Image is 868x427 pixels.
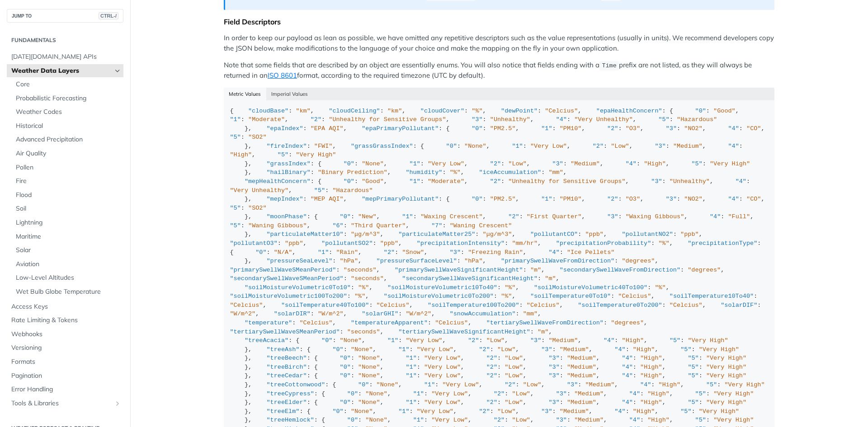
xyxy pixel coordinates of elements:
[11,316,121,325] span: Rate Limiting & Tokens
[16,191,121,200] span: Flood
[424,355,461,361] span: "Very Low"
[428,178,464,185] span: "Moderate"
[626,196,640,202] span: "O3"
[267,258,333,264] span: "pressureSeaLevel"
[688,337,728,344] span: "Very High"
[541,346,552,353] span: "3"
[267,169,311,176] span: "hailBinary"
[245,319,292,326] span: "temperature"
[267,355,307,361] span: "treeBeech"
[230,328,340,335] span: "tertiarySwellWaveSMeanPeriod"
[387,284,497,291] span: "soilMoistureVolumetric10To40"
[508,160,527,167] span: "Low"
[548,249,559,256] span: "4"
[640,355,662,361] span: "High"
[548,355,559,361] span: "3"
[560,196,582,202] span: "PM10"
[541,125,552,132] span: "1"
[7,9,123,23] button: JUMP TOCTRL-/
[11,105,123,119] a: Weather Codes
[299,319,332,326] span: "Celcius"
[7,300,123,314] a: Access Keys
[472,196,482,202] span: "0"
[16,108,121,117] span: Weather Codes
[344,160,354,167] span: "0"
[11,258,123,271] a: Aviation
[230,302,263,309] span: "Celcius"
[11,119,123,133] a: Historical
[545,108,578,114] span: "Celcius"
[501,293,512,300] span: "%"
[344,267,377,273] span: "seconds"
[607,196,618,202] span: "2"
[490,196,516,202] span: "PM2.5"
[230,222,241,229] span: "5"
[410,160,420,167] span: "1"
[11,78,123,91] a: Core
[398,231,475,238] span: "particulateMatter25"
[16,232,121,241] span: Maritime
[746,125,761,132] span: "CO"
[230,205,241,211] span: "5"
[311,196,344,202] span: "MEP AQI"
[329,108,380,114] span: "cloudCeiling"
[248,116,285,123] span: "Moderate"
[358,284,369,291] span: "%"
[344,178,354,185] span: "0"
[16,246,121,255] span: Solar
[728,143,739,150] span: "4"
[651,178,662,185] span: "3"
[450,169,461,176] span: "%"
[314,143,333,150] span: "FWI"
[267,143,307,150] span: "fireIndex"
[468,249,523,256] span: "Freezing Rain"
[318,310,344,317] span: "W/m^2"
[450,310,516,317] span: "snowAccumulation"
[248,108,288,114] span: "cloudBase"
[351,275,384,282] span: "seconds"
[380,240,399,247] span: "ppb"
[358,355,380,361] span: "None"
[666,125,677,132] span: "3"
[684,196,703,202] span: "NO2"
[560,346,589,353] span: "Medium"
[224,17,774,26] div: Field Descriptors
[644,160,666,167] span: "High"
[11,385,121,394] span: Error Handling
[490,116,530,123] span: "Unhealthy"
[541,196,552,202] span: "1"
[618,293,651,300] span: "Celcius"
[505,355,523,361] span: "Low"
[332,346,343,353] span: "0"
[593,143,604,150] span: "2"
[11,371,121,380] span: Pagination
[688,240,757,247] span: "precipitationType"
[267,196,303,202] span: "mepIndex"
[351,346,373,353] span: "None"
[626,213,684,220] span: "Waxing Gibbous"
[538,328,548,335] span: "m"
[670,178,710,185] span: "Unhealthy"
[402,213,413,220] span: "1"
[384,293,494,300] span: "soilMoistureVolumetric0To200"
[11,285,123,299] a: Wet Bulb Globe Temperature
[398,346,409,353] span: "1"
[578,302,662,309] span: "soilTemperature0To200"
[688,267,721,273] span: "degrees"
[688,355,698,361] span: "5"
[728,213,750,220] span: "Full"
[384,249,395,256] span: "2"
[7,383,123,396] a: Error Handling
[486,319,604,326] span: "tertiarySwellWaveFromDirection"
[673,143,703,150] span: "Medium"
[336,249,359,256] span: "Rain"
[552,160,563,167] span: "3"
[611,319,644,326] span: "degrees"
[267,213,307,220] span: "moonPhase"
[16,287,121,296] span: Wet Bulb Globe Temperature
[16,273,121,282] span: Low-Level Altitudes
[224,60,774,81] p: Note that some fields that are described by an object are essentially enums. You will also notice...
[596,108,662,114] span: "epaHealthConcern"
[530,231,578,238] span: "pollutantCO"
[114,400,121,407] button: Show subpages for Tools & Libraries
